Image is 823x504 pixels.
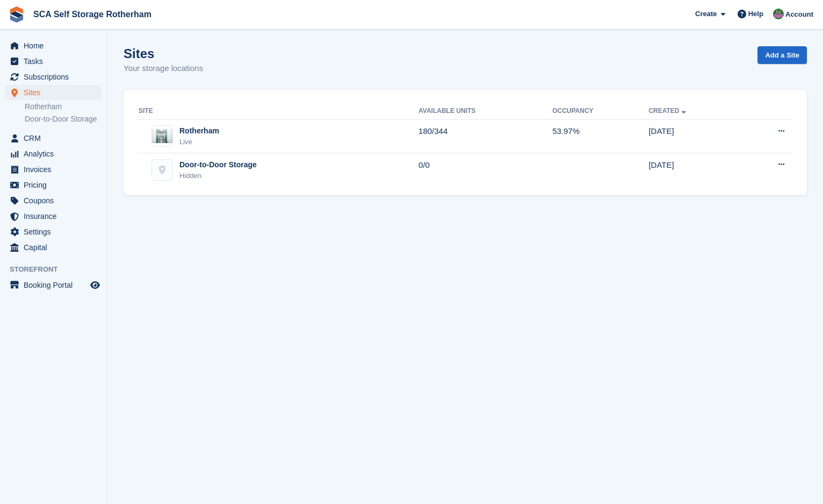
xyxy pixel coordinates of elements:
td: [DATE] [648,153,740,187]
span: Create [695,9,717,19]
span: Help [748,9,763,19]
td: 53.97% [552,119,648,153]
span: Coupons [24,193,88,208]
a: menu [5,38,102,53]
div: Door-to-Door Storage [179,159,257,171]
div: Live [179,137,219,147]
a: Add a Site [757,46,807,64]
span: Account [785,9,813,20]
a: SCA Self Storage Rotherham [29,5,156,23]
a: menu [5,131,102,146]
span: Booking Portal [24,278,88,293]
p: Your storage locations [124,62,203,75]
td: 180/344 [418,119,552,153]
th: Available Units [418,103,552,120]
span: Tasks [24,54,88,69]
h1: Sites [124,46,203,61]
span: Analytics [24,146,88,161]
span: Home [24,38,88,53]
a: menu [5,278,102,293]
div: Hidden [179,171,257,181]
a: Preview store [89,279,102,292]
span: Insurance [24,209,88,224]
td: [DATE] [648,119,740,153]
span: Invoices [24,162,88,177]
span: CRM [24,131,88,146]
span: Pricing [24,178,88,193]
span: Capital [24,240,88,255]
a: menu [5,146,102,161]
img: stora-icon-8386f47178a22dfd0bd8f6a31ec36ba5ce8667c1dd55bd0f319d3a0aa187defe.svg [9,6,25,23]
img: Image of Rotherham site [152,129,172,143]
span: Storefront [10,264,107,275]
td: 0/0 [418,153,552,187]
a: menu [5,240,102,255]
th: Occupancy [552,103,648,120]
th: Site [136,103,418,120]
a: Created [648,107,688,115]
img: Door-to-Door Storage site image placeholder [152,160,172,180]
a: menu [5,209,102,224]
a: menu [5,54,102,69]
a: menu [5,162,102,177]
a: menu [5,69,102,84]
img: Sarah Race [773,9,784,19]
div: Rotherham [179,125,219,137]
a: menu [5,224,102,239]
a: menu [5,193,102,208]
span: Sites [24,85,88,100]
span: Subscriptions [24,69,88,84]
a: Door-to-Door Storage [25,114,102,124]
span: Settings [24,224,88,239]
a: Rotherham [25,102,102,112]
a: menu [5,178,102,193]
a: menu [5,85,102,100]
